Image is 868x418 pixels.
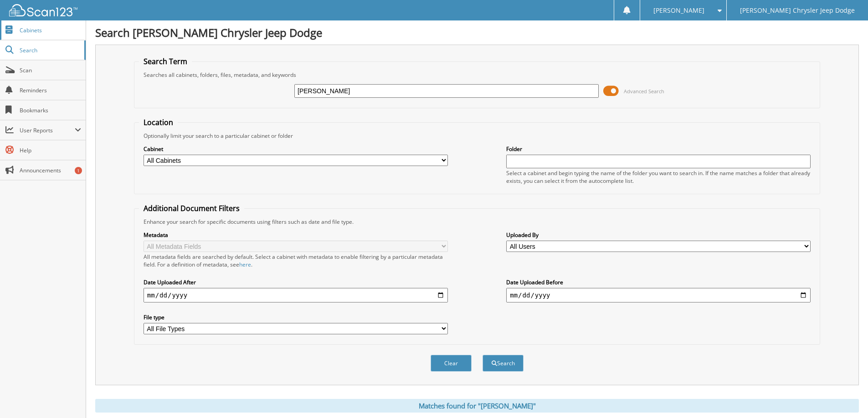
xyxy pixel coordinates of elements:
[139,203,244,213] legend: Additional Document Filters
[653,8,704,13] span: [PERSON_NAME]
[20,26,81,34] span: Cabinets
[95,399,859,413] div: Matches found for "[PERSON_NAME]"
[139,117,178,127] legend: Location
[75,167,82,174] div: 1
[506,145,811,153] label: Folder
[20,146,81,154] span: Help
[506,231,811,239] label: Uploaded By
[139,56,192,66] legend: Search Term
[624,88,664,95] span: Advanced Search
[506,288,811,302] input: end
[483,355,524,372] button: Search
[20,126,75,134] span: User Reports
[139,71,815,79] div: Searches all cabinets, folders, files, metadata, and keywords
[139,132,815,140] div: Optionally limit your search to a particular cabinet or folder
[506,278,811,286] label: Date Uploaded Before
[740,8,855,13] span: [PERSON_NAME] Chrysler Jeep Dodge
[139,218,815,226] div: Enhance your search for specific documents using filters such as date and file type.
[144,231,448,239] label: Metadata
[20,66,81,74] span: Scan
[144,313,448,321] label: File type
[20,46,80,54] span: Search
[144,253,448,268] div: All metadata fields are searched by default. Select a cabinet with metadata to enable filtering b...
[144,145,448,153] label: Cabinet
[239,261,251,268] a: here
[506,169,811,185] div: Select a cabinet and begin typing the name of the folder you want to search in. If the name match...
[9,4,77,16] img: scan123-logo-white.svg
[20,166,81,174] span: Announcements
[95,25,859,40] h1: Search [PERSON_NAME] Chrysler Jeep Dodge
[431,355,472,372] button: Clear
[144,288,448,302] input: start
[144,278,448,286] label: Date Uploaded After
[20,86,81,94] span: Reminders
[20,106,81,114] span: Bookmarks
